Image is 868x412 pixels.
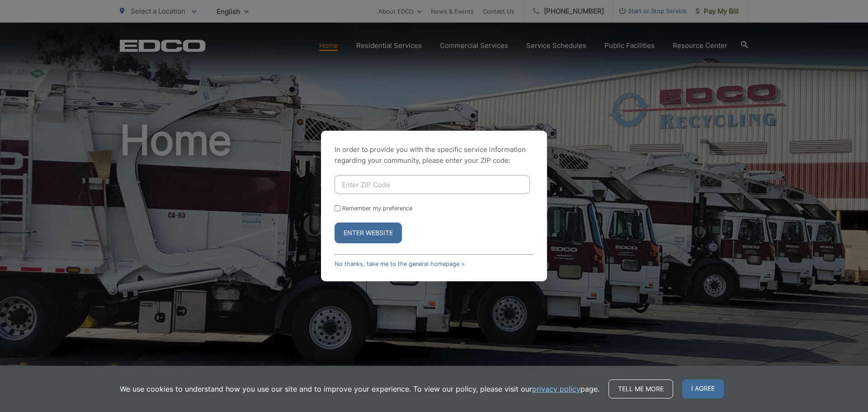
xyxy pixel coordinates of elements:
[532,384,580,394] a: privacy policy
[335,175,530,194] input: Enter ZIP Code
[335,223,402,243] button: Enter Website
[120,384,599,394] p: We use cookies to understand how you use our site and to improve your experience. To view our pol...
[609,379,673,398] a: Tell me more
[335,260,465,267] a: No thanks, take me to the general homepage >
[335,144,533,166] p: In order to provide you with the specific service information regarding your community, please en...
[682,379,724,398] span: I agree
[342,205,412,212] label: Remember my preference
